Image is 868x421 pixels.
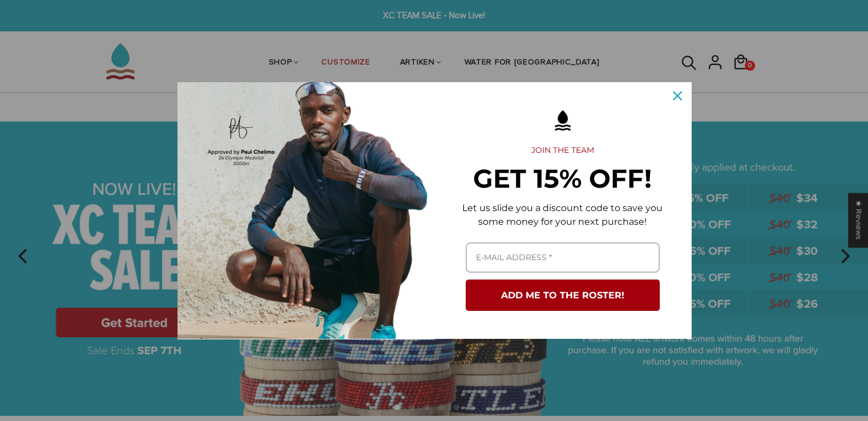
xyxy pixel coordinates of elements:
[466,242,660,273] input: Email field
[453,201,673,229] p: Let us slide you a discount code to save you some money for your next purchase!
[673,91,682,100] svg: close icon
[664,82,691,110] button: Close
[473,163,652,194] strong: GET 15% OFF!
[466,280,660,311] button: ADD ME TO THE ROSTER!
[453,145,673,156] h2: JOIN THE TEAM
